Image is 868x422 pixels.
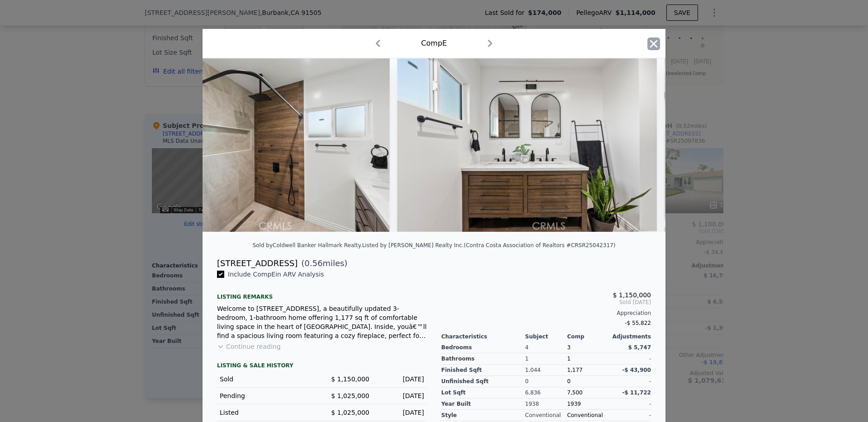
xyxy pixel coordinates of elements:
div: Listed by [PERSON_NAME] Realty Inc. (Contra Costa Association of Realtors #CRSR25042317) [362,242,615,249]
div: Conventional [567,410,609,421]
span: $ 1,150,000 [331,375,369,383]
div: - [609,353,651,365]
div: Adjustments [609,333,651,340]
div: 1 [567,353,609,365]
div: Appreciation [441,309,651,317]
img: Property Img [397,58,657,232]
div: Comp E [421,38,447,49]
div: - [609,410,651,421]
div: Style [441,410,525,421]
div: Conventional [525,410,567,421]
span: $ 1,025,000 [331,392,369,399]
div: Year Built [441,399,525,410]
div: Unfinished Sqft [441,376,525,387]
div: Characteristics [441,333,525,340]
span: $ 5,747 [628,344,651,351]
span: $ 1,150,000 [613,291,651,299]
span: Sold [DATE] [441,299,651,306]
div: Comp [567,333,609,340]
div: Sold by Coldwell Banker Hallmark Realty . [253,242,362,249]
div: Bedrooms [441,342,525,353]
div: Finished Sqft [441,365,525,376]
div: - [609,399,651,410]
span: 0.56 [305,258,323,268]
div: [STREET_ADDRESS] [217,257,297,270]
div: Welcome to [STREET_ADDRESS], a beautifully updated 3-bedroom, 1-bathroom home offering 1,177 sq f... [217,304,427,340]
div: 1939 [567,399,609,410]
span: $ 1,025,000 [331,409,369,416]
div: Subject [525,333,567,340]
div: Bathrooms [441,353,525,365]
span: -$ 55,822 [625,320,651,326]
div: 0 [525,376,567,387]
span: Include Comp E in ARV Analysis [224,271,328,278]
div: LISTING & SALE HISTORY [217,362,427,371]
div: [DATE] [377,375,424,384]
span: 7,500 [567,389,582,396]
div: [DATE] [377,391,424,400]
div: Sold [220,375,315,384]
div: - [609,376,651,387]
span: -$ 11,722 [622,389,651,396]
div: 6,836 [525,387,567,399]
div: 1,044 [525,365,567,376]
span: 3 [567,344,571,351]
div: 1938 [525,399,567,410]
div: 1 [525,353,567,365]
span: 1,177 [567,367,582,373]
div: Lot Sqft [441,387,525,399]
button: Continue reading [217,342,281,351]
div: [DATE] [377,408,424,417]
div: 4 [525,342,567,353]
div: Pending [220,391,315,400]
div: Listed [220,408,315,417]
div: Listing remarks [217,286,427,300]
span: 0 [567,378,571,384]
span: -$ 43,900 [622,367,651,373]
img: Property Img [129,58,390,232]
span: ( miles) [297,257,347,270]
